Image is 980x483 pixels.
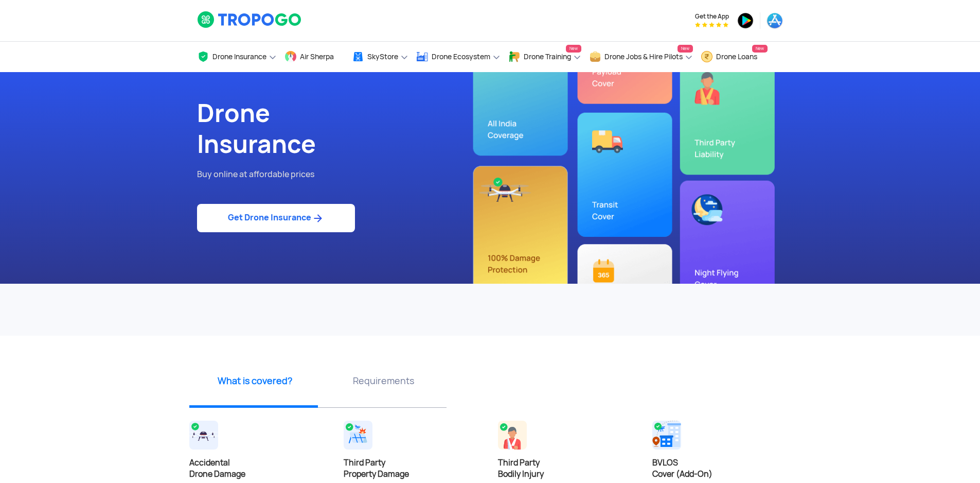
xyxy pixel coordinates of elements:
span: New [752,45,768,53]
span: Drone Ecosystem [432,53,490,61]
h4: Accidental Drone Damage [189,457,328,480]
span: Air Sherpa [300,53,334,61]
img: ic_arrow_forward_blue.svg [311,212,324,225]
img: App Raking [695,22,728,27]
a: Drone Ecosystem [416,42,501,72]
a: Get Drone Insurance [197,204,355,232]
span: SkyStore [367,53,398,61]
a: Drone LoansNew [701,42,768,72]
a: SkyStore [352,42,408,72]
h4: Third Party Bodily Injury [498,457,637,480]
h1: Drone Insurance [197,98,483,160]
p: Requirements [323,374,444,387]
span: New [566,45,581,53]
span: Get the App [695,12,729,21]
span: Drone Loans [716,53,757,61]
a: Drone Jobs & Hire PilotsNew [589,42,693,72]
span: New [678,45,693,53]
a: Drone TrainingNew [508,42,581,72]
span: Drone Jobs & Hire Pilots [604,53,683,61]
img: logoHeader.svg [197,11,302,28]
a: Drone Insurance [197,42,277,72]
h4: Third Party Property Damage [344,457,483,480]
span: Drone Insurance [212,53,266,61]
p: Buy online at affordable prices [197,168,483,181]
p: What is covered? [194,374,315,387]
img: ic_playstore.png [737,12,754,29]
a: Air Sherpa [284,42,344,72]
img: ic_appstore.png [767,12,783,29]
h4: BVLOS Cover (Add-On) [652,457,791,480]
span: Drone Training [524,53,571,61]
